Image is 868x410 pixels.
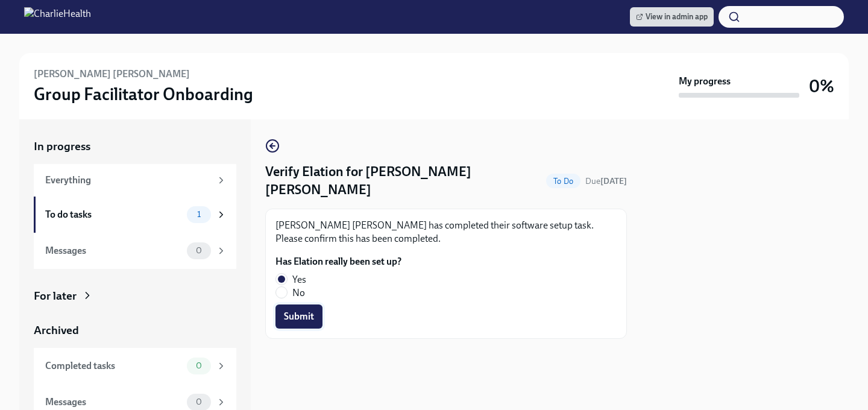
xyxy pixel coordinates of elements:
[34,348,236,384] a: Completed tasks0
[585,176,627,186] span: Due
[34,288,77,304] div: For later
[34,233,236,269] a: Messages0
[809,75,834,97] h3: 0%
[34,68,190,81] h6: [PERSON_NAME] [PERSON_NAME]
[292,286,305,300] span: No
[45,208,182,221] div: To do tasks
[636,11,708,23] span: View in admin app
[34,164,236,197] a: Everything
[546,177,580,186] span: To Do
[45,174,211,187] div: Everything
[284,311,314,323] span: Submit
[34,323,236,338] a: Archived
[45,396,182,409] div: Messages
[189,246,209,255] span: 0
[585,175,627,187] span: September 20th, 2025 10:00
[34,83,253,105] h3: Group Facilitator Onboarding
[679,75,731,88] strong: My progress
[189,397,209,406] span: 0
[190,210,208,219] span: 1
[630,7,714,27] a: View in admin app
[45,244,182,257] div: Messages
[275,304,322,329] button: Submit
[45,359,182,373] div: Completed tasks
[600,176,627,186] strong: [DATE]
[275,255,401,268] label: Has Elation really been set up?
[189,361,209,370] span: 0
[275,219,617,245] p: [PERSON_NAME] [PERSON_NAME] has completed their software setup task. Please confirm this has been...
[292,273,306,286] span: Yes
[24,7,91,27] img: CharlieHealth
[34,139,236,154] a: In progress
[265,163,541,199] h4: Verify Elation for [PERSON_NAME] [PERSON_NAME]
[34,288,236,304] a: For later
[34,197,236,233] a: To do tasks1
